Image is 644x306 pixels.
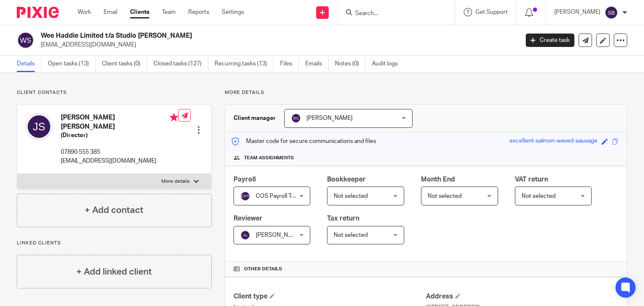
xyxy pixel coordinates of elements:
[554,8,600,16] p: [PERSON_NAME]
[234,292,426,301] h4: Client type
[26,113,52,140] img: svg%3E
[161,178,190,185] p: More details
[327,215,359,222] span: Tax return
[231,137,376,145] p: Master code for secure communications and files
[421,176,455,183] span: Month End
[354,10,430,18] input: Search
[234,176,256,183] span: Payroll
[334,232,368,238] span: Not selected
[215,56,274,72] a: Recurring tasks (13)
[17,56,42,72] a: Details
[61,113,178,131] h4: [PERSON_NAME] [PERSON_NAME]
[17,7,59,18] img: Pixie
[334,193,368,199] span: Not selected
[61,148,178,156] p: 07890 555 385
[61,131,178,140] h5: (Director)
[426,292,618,301] h4: Address
[78,8,91,16] a: Work
[522,193,556,199] span: Not selected
[170,113,178,122] i: Primary
[153,56,208,72] a: Closed tasks (127)
[327,176,366,183] span: Bookkeeper
[234,215,262,222] span: Reviewer
[372,56,404,72] a: Audit logs
[48,56,96,72] a: Open tasks (13)
[244,155,294,161] span: Team assignments
[305,56,329,72] a: Emails
[85,204,143,217] h4: + Add contact
[244,266,282,272] span: Other details
[234,114,276,122] h3: Client manager
[17,89,212,96] p: Client contacts
[605,6,618,19] img: svg%3E
[280,56,299,72] a: Files
[17,240,212,246] p: Linked clients
[41,31,419,40] h2: Wee Haddie Limited t/a Studio [PERSON_NAME]
[41,41,513,49] p: [EMAIL_ADDRESS][DOMAIN_NAME]
[17,31,34,49] img: svg%3E
[256,193,302,199] span: COS Payroll Team
[188,8,209,16] a: Reports
[526,34,574,47] a: Create task
[104,8,117,16] a: Email
[76,265,152,278] h4: + Add linked client
[256,232,302,238] span: [PERSON_NAME]
[428,193,462,199] span: Not selected
[240,230,250,240] img: svg%3E
[222,8,244,16] a: Settings
[509,137,597,146] div: excellent-salmon-waved-sausage
[515,176,548,183] span: VAT return
[475,9,508,15] span: Get Support
[306,115,353,121] span: [PERSON_NAME]
[61,157,178,165] p: [EMAIL_ADDRESS][DOMAIN_NAME]
[240,191,250,201] img: svg%3E
[130,8,149,16] a: Clients
[335,56,366,72] a: Notes (0)
[225,89,627,96] p: More details
[291,113,301,123] img: svg%3E
[102,56,147,72] a: Client tasks (0)
[162,8,176,16] a: Team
